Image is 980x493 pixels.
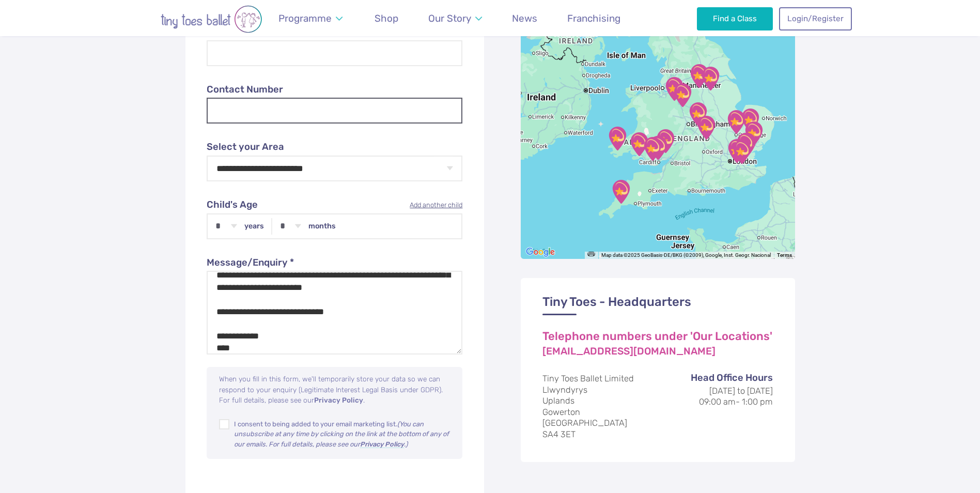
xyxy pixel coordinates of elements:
[308,222,336,231] label: months
[542,373,773,440] address: Tiny Toes Ballet Limited Llwyndyrys Uplands Gowerton [GEOGRAPHIC_DATA] SA4 3ET
[428,12,471,24] span: Our Story
[640,136,665,162] div: Bridgend & Vale of Glamorgan
[129,5,294,33] img: tiny toes ballet
[669,386,773,408] dd: [DATE] to [DATE] 09:00 am- 1:00 pm
[314,397,363,405] a: Privacy Policy
[661,76,687,102] div: Cheshire East
[645,135,671,161] div: Cardiff
[523,245,557,259] img: Google
[608,179,634,205] div: Cornwall & Devon
[410,200,462,210] a: Add another child
[523,245,557,259] a: Open this area in Google Maps (opens a new window)
[244,222,264,231] label: years
[542,331,772,343] a: Telephone numbers under 'Our Locations'
[219,374,452,405] p: When you fill in this form, we'll temporarily store your data so we can respond to your enquiry (...
[693,115,719,141] div: Northamptonshire (South) & Oxfordshire (North)
[274,6,348,30] a: Programme
[697,7,773,30] a: Find a Class
[563,6,626,30] a: Franchising
[741,120,767,146] div: Colchester
[723,109,749,135] div: Cambridge
[733,132,758,158] div: Essex West (Wickford, Basildon & Orsett)
[207,198,463,212] label: Child's Age
[542,346,715,357] a: [EMAIL_ADDRESS][DOMAIN_NAME]
[601,252,771,258] span: Map data ©2025 GeoBasis-DE/BKG (©2009), Google, Inst. Geogr. Nacional
[686,63,712,89] div: Sheffield & North Derbyshire
[360,441,404,449] a: Privacy Policy
[737,107,763,133] div: Suffolk
[207,83,463,97] label: Contact Number
[207,256,463,270] label: Message/Enquiry *
[375,12,398,24] span: Shop
[542,295,773,316] h3: Tiny Toes - Headquarters
[626,131,652,157] div: Swansea, Neath Port Talbot and Llanelli
[207,140,463,155] label: Select your Area
[423,6,487,30] a: Our Story
[587,252,595,263] button: Keyboard shortcuts
[567,12,620,24] span: Franchising
[234,420,449,448] em: (You can unsubscribe at any time by clicking on the link at the bottom of any of our emails. For ...
[724,138,750,164] div: Dartford, Bexley & Sidcup
[652,128,678,154] div: Monmouthshire, Torfaen & Blaenau Gwent
[669,371,773,386] dt: Head Office Hours
[777,253,792,259] a: Terms (opens in new tab)
[729,139,755,165] div: Gravesend & Medway
[512,12,537,24] span: News
[685,101,711,127] div: Warwickshire
[278,12,332,24] span: Programme
[645,135,671,161] div: Newport
[604,126,630,151] div: Pembrokeshire
[779,7,851,30] a: Login/Register
[370,6,403,30] a: Shop
[697,66,723,91] div: North Nottinghamshire & South Yorkshire
[234,419,452,449] p: I consent to being added to your email marketing list.
[670,82,695,108] div: Staffordshire
[507,6,542,30] a: News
